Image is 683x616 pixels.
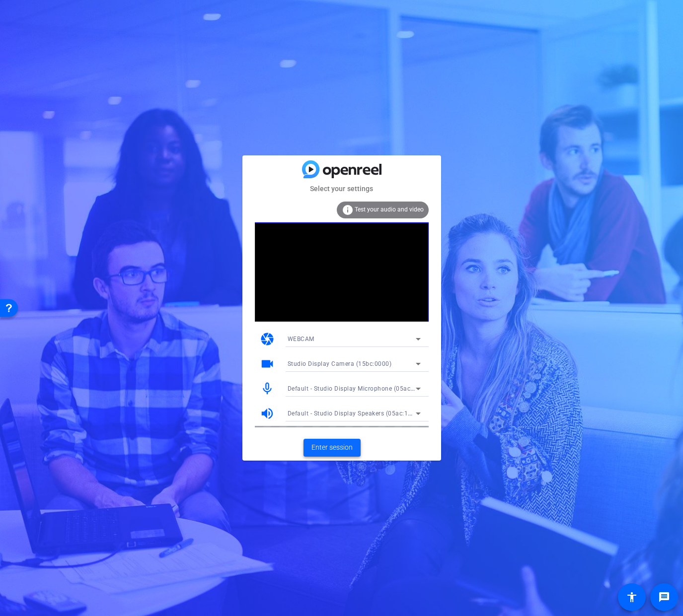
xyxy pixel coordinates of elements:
[304,439,361,457] button: Enter session
[626,591,638,603] mat-icon: accessibility
[302,160,381,178] img: blue-gradient.svg
[288,384,430,392] span: Default - Studio Display Microphone (05ac:1114)
[355,206,424,213] span: Test your audio and video
[658,591,670,603] mat-icon: message
[260,356,275,371] mat-icon: videocam
[242,183,441,194] mat-card-subtitle: Select your settings
[311,442,353,453] span: Enter session
[288,409,422,417] span: Default - Studio Display Speakers (05ac:1114)
[288,336,314,342] span: WEBCAM
[260,381,275,396] mat-icon: mic_none
[260,406,275,421] mat-icon: volume_up
[288,360,392,367] span: Studio Display Camera (15bc:0000)
[260,332,275,346] mat-icon: camera
[342,204,354,216] mat-icon: info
